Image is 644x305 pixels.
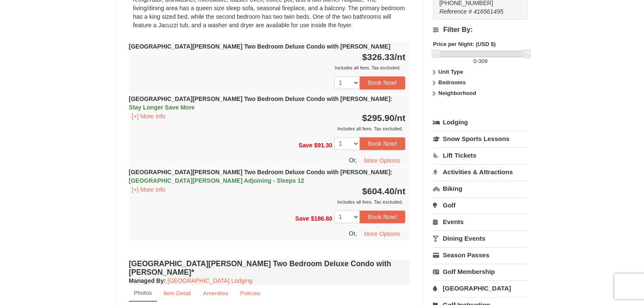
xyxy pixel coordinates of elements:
[129,259,410,276] h4: [GEOGRAPHIC_DATA][PERSON_NAME] Two Bedroom Deluxe Condo with [PERSON_NAME]*
[473,8,503,15] span: 416561495
[129,198,406,206] div: Includes all fees. Tax excluded.
[129,112,169,121] button: [+] More Info
[438,90,476,96] strong: Neighborhood
[129,177,304,184] span: [GEOGRAPHIC_DATA][PERSON_NAME] Adjoining - Sleeps 12
[129,124,406,133] div: Includes all fees. Tax excluded.
[129,63,406,72] div: Includes all fees. Tax excluded.
[129,169,392,184] strong: [GEOGRAPHIC_DATA][PERSON_NAME] Two Bedroom Deluxe Condo with [PERSON_NAME]
[395,52,406,62] span: /nt
[197,285,234,302] a: Amenities
[438,69,463,75] strong: Unit Type
[433,264,528,279] a: Golf Membership
[395,186,406,196] span: /nt
[129,43,390,50] strong: [GEOGRAPHIC_DATA][PERSON_NAME] Two Bedroom Deluxe Condo with [PERSON_NAME]
[298,141,312,148] span: Save
[129,285,157,302] a: Photos
[134,290,152,296] small: Photos
[240,290,260,296] small: Policies
[433,41,495,47] strong: Price per Night: (USD $)
[168,277,252,284] a: [GEOGRAPHIC_DATA] Lodging
[478,58,488,64] span: 309
[433,26,528,34] h4: Filter By:
[360,76,406,89] button: Book Now!
[439,8,472,15] span: Reference #
[362,186,395,196] span: $604.40
[433,197,528,213] a: Golf
[163,290,191,296] small: Item Detail
[129,277,166,284] strong: :
[390,95,392,102] span: :
[360,210,406,223] button: Book Now!
[360,137,406,150] button: Book Now!
[433,164,528,180] a: Activities & Attractions
[433,230,528,246] a: Dining Events
[358,227,405,240] button: More Options
[433,247,528,263] a: Season Passes
[438,79,466,86] strong: Bedrooms
[362,113,395,123] span: $295.90
[433,147,528,163] a: Lift Tickets
[295,215,309,222] span: Save
[129,185,169,194] button: [+] More Info
[158,285,197,302] a: Item Detail
[433,280,528,296] a: [GEOGRAPHIC_DATA]
[129,277,164,284] span: Managed By
[203,290,229,296] small: Amenities
[349,230,357,237] span: Or,
[395,113,406,123] span: /nt
[311,215,332,222] span: $186.80
[473,58,476,64] span: 0
[433,181,528,196] a: Biking
[314,141,332,148] span: $91.30
[433,131,528,147] a: Snow Sports Lessons
[362,52,406,62] strong: $326.33
[129,104,195,111] span: Stay Longer Save More
[390,169,392,176] span: :
[129,95,392,111] strong: [GEOGRAPHIC_DATA][PERSON_NAME] Two Bedroom Deluxe Condo with [PERSON_NAME]
[433,115,528,130] a: Lodging
[235,285,266,302] a: Policies
[358,154,405,167] button: More Options
[433,57,528,66] label: -
[433,214,528,230] a: Events
[349,157,357,164] span: Or,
